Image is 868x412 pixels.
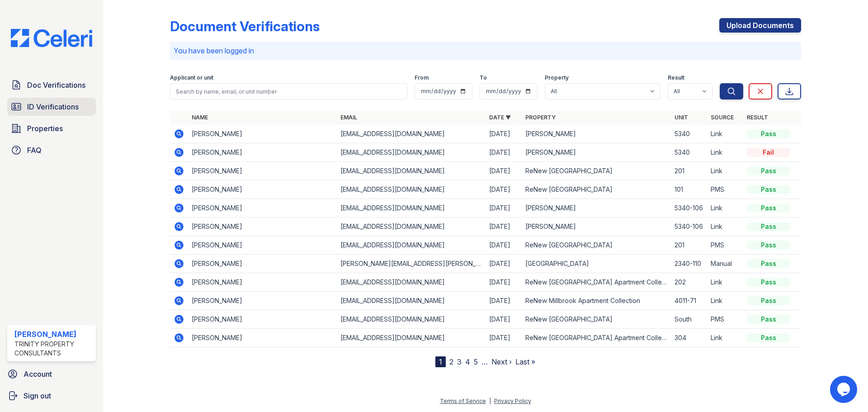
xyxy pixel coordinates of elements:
[480,74,487,81] label: To
[174,45,797,56] p: You have been logged in
[671,292,707,310] td: 4011-71
[340,114,357,121] a: Email
[671,255,707,273] td: 2340-110
[515,357,535,366] a: Last »
[474,357,478,366] a: 5
[465,357,470,366] a: 4
[707,310,743,329] td: PMS
[337,180,486,199] td: [EMAIL_ADDRESS][DOMAIN_NAME]
[707,236,743,255] td: PMS
[486,329,522,347] td: [DATE]
[522,310,670,329] td: ReNew [GEOGRAPHIC_DATA]
[711,114,734,121] a: Source
[747,241,790,250] div: Pass
[671,180,707,199] td: 101
[449,357,453,366] a: 2
[522,329,670,347] td: ReNew [GEOGRAPHIC_DATA] Apartment Collection
[188,329,337,347] td: [PERSON_NAME]
[440,398,486,404] a: Terms of Service
[188,255,337,273] td: [PERSON_NAME]
[27,145,42,156] span: FAQ
[337,310,486,329] td: [EMAIL_ADDRESS][DOMAIN_NAME]
[675,114,688,121] a: Unit
[188,218,337,236] td: [PERSON_NAME]
[747,315,790,324] div: Pass
[7,141,96,159] a: FAQ
[671,143,707,162] td: 5340
[24,369,52,379] span: Account
[14,340,92,358] div: Trinity Property Consultants
[707,292,743,310] td: Link
[747,166,790,175] div: Pass
[522,180,670,199] td: ReNew [GEOGRAPHIC_DATA]
[707,199,743,218] td: Link
[188,310,337,329] td: [PERSON_NAME]
[707,218,743,236] td: Link
[170,83,407,99] input: Search by name, email, or unit number
[7,76,96,94] a: Doc Verifications
[337,292,486,310] td: [EMAIL_ADDRESS][DOMAIN_NAME]
[188,199,337,218] td: [PERSON_NAME]
[522,236,670,255] td: ReNew [GEOGRAPHIC_DATA]
[486,255,522,273] td: [DATE]
[4,387,99,405] a: Sign out
[14,329,92,340] div: [PERSON_NAME]
[522,255,670,273] td: [GEOGRAPHIC_DATA]
[486,162,522,180] td: [DATE]
[671,218,707,236] td: 5340-106
[170,18,320,34] div: Document Verifications
[489,114,511,121] a: Date ▼
[671,310,707,329] td: South
[337,236,486,255] td: [EMAIL_ADDRESS][DOMAIN_NAME]
[707,125,743,143] td: Link
[491,357,512,366] a: Next ›
[522,143,670,162] td: [PERSON_NAME]
[188,180,337,199] td: [PERSON_NAME]
[747,129,790,138] div: Pass
[545,74,569,81] label: Property
[188,292,337,310] td: [PERSON_NAME]
[830,376,859,403] iframe: chat widget
[24,390,51,401] span: Sign out
[522,199,670,218] td: [PERSON_NAME]
[486,125,522,143] td: [DATE]
[747,148,790,157] div: Fail
[481,356,488,367] span: …
[435,356,446,367] div: 1
[707,273,743,292] td: Link
[525,114,556,121] a: Property
[4,365,99,383] a: Account
[671,125,707,143] td: 5340
[522,273,670,292] td: ReNew [GEOGRAPHIC_DATA] Apartment Collection
[486,218,522,236] td: [DATE]
[747,333,790,342] div: Pass
[192,114,208,121] a: Name
[707,255,743,273] td: Manual
[671,199,707,218] td: 5340-106
[707,143,743,162] td: Link
[188,125,337,143] td: [PERSON_NAME]
[671,236,707,255] td: 201
[707,162,743,180] td: Link
[747,114,768,121] a: Result
[486,180,522,199] td: [DATE]
[486,236,522,255] td: [DATE]
[337,162,486,180] td: [EMAIL_ADDRESS][DOMAIN_NAME]
[27,80,85,90] span: Doc Verifications
[747,296,790,305] div: Pass
[7,98,96,116] a: ID Verifications
[747,204,790,213] div: Pass
[707,180,743,199] td: PMS
[337,218,486,236] td: [EMAIL_ADDRESS][DOMAIN_NAME]
[415,74,429,81] label: From
[27,101,79,112] span: ID Verifications
[668,74,684,81] label: Result
[337,255,486,273] td: [PERSON_NAME][EMAIL_ADDRESS][PERSON_NAME][DOMAIN_NAME]
[7,119,96,137] a: Properties
[457,357,462,366] a: 3
[486,310,522,329] td: [DATE]
[707,329,743,347] td: Link
[522,292,670,310] td: ReNew Millbrook Apartment Collection
[188,236,337,255] td: [PERSON_NAME]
